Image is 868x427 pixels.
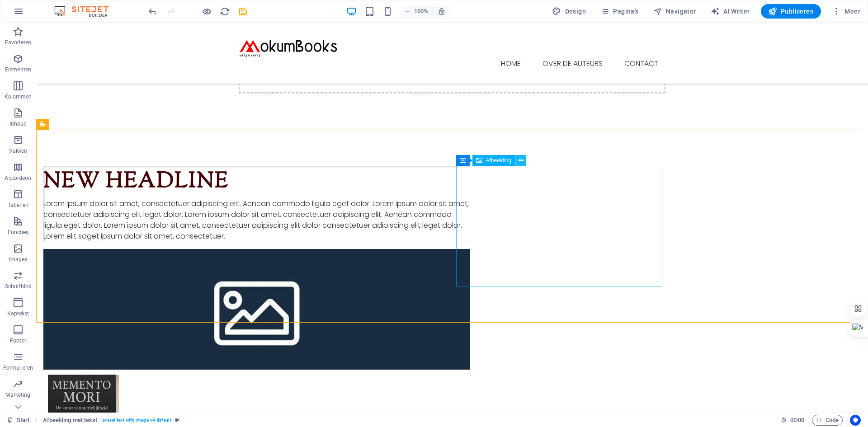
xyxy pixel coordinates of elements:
button: Klik hier om de voorbeeldmodus te verlaten en verder te gaan met bewerken [201,6,212,17]
button: Design [548,4,590,19]
span: 00 00 [790,415,804,426]
h6: Sessietijd [781,415,805,426]
p: Schuifblok [5,283,31,290]
p: Functies [8,229,29,236]
a: Klik om selectie op te heffen, dubbelklik om Pagina's te open [7,415,30,426]
button: Meer [828,4,864,19]
button: Publiceren [761,4,821,19]
span: : [797,417,798,423]
p: Kolommen [5,93,32,100]
span: AI Writer [711,7,750,16]
span: . preset-text-with-image-v4-default [101,415,171,426]
button: 100% [401,6,433,17]
p: Favorieten [5,39,31,46]
div: Design (Ctrl+Alt+Y) [548,4,590,19]
i: Stel bij het wijzigen van de grootte van de weergegeven website automatisch het juist zoomniveau ... [438,7,446,15]
p: Marketing [5,391,30,399]
span: Code [816,415,839,426]
p: Koptekst [7,310,29,317]
i: Pagina opnieuw laden [220,6,230,17]
button: Pagina's [597,4,642,19]
span: Pagina's [600,7,639,16]
p: Vakken [9,147,28,155]
span: Klik om te selecteren, dubbelklik om te bewerken [43,415,98,426]
button: Code [812,415,843,426]
span: Publiceren [768,7,814,16]
i: Opslaan (Ctrl+S) [238,6,248,17]
button: save [237,6,248,17]
img: Editor Logo [52,6,120,17]
button: Navigator [650,4,700,19]
p: Formulieren [3,364,33,371]
span: Meer [832,7,860,16]
button: reload [219,6,230,17]
p: Inhoud [9,120,27,127]
span: Navigator [653,7,696,16]
i: Dit element is een aanpasbare voorinstelling [175,418,179,422]
p: Accordeon [5,174,31,182]
nav: breadcrumb [43,415,179,426]
button: AI Writer [707,4,754,19]
button: Usercentrics [850,415,861,426]
i: Ongedaan maken: Afbeelding wijzigen (Ctrl+Z) [147,6,158,17]
p: Images [9,256,28,263]
p: Tabellen [8,202,28,209]
span: Design [552,7,586,16]
p: Elementen [5,66,31,73]
span: Afbeelding [486,158,512,163]
h6: 100% [414,6,429,17]
button: undo [147,6,158,17]
p: Footer [10,337,26,344]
